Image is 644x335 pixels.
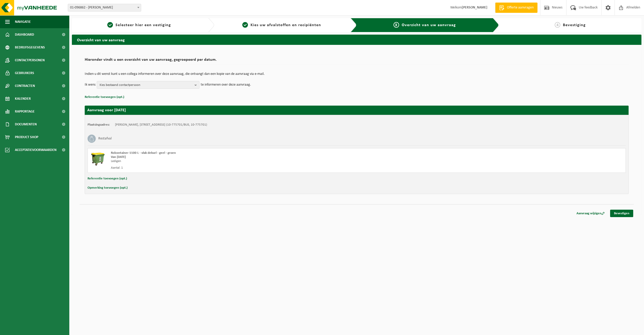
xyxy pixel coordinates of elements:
[15,67,34,79] span: Gebruikers
[85,72,629,76] p: Indien u dit wenst kunt u een collega informeren over deze aanvraag, die ontvangt dan een kopie v...
[88,185,128,191] button: Opmerking toevoegen (opt.)
[111,155,126,159] strong: Van [DATE]
[85,58,629,65] h2: Hieronder vindt u een overzicht van uw aanvraag, gegroepeerd per datum.
[98,135,112,143] h3: Restafval
[115,123,207,127] td: [PERSON_NAME], [STREET_ADDRESS] (10-775701/BUS, 10-775701)
[242,22,248,28] span: 2
[111,159,377,163] div: Ledigen
[251,23,321,27] span: Kies uw afvalstoffen en recipiënten
[85,81,95,89] p: Ik wens
[107,22,113,28] span: 1
[100,81,193,89] span: Kies bestaand contactpersoon
[68,4,141,11] span: 01-096862 - DE ROO MATTHIAS - WAARDAMME
[15,15,31,28] span: Navigatie
[15,79,35,92] span: Contracten
[111,151,176,155] span: Rolcontainer 1100 L - vlak deksel - geel - groen
[573,210,609,217] a: Aanvraag wijzigen
[555,22,560,28] span: 4
[87,108,126,112] strong: Aanvraag voor [DATE]
[90,151,106,166] img: WB-1100-HPE-GN-50.png
[506,5,535,10] span: Offerte aanvragen
[15,41,45,54] span: Bedrijfsgegevens
[15,131,38,144] span: Product Shop
[402,23,456,27] span: Overzicht van uw aanvraag
[217,22,347,28] a: 2Kies uw afvalstoffen en recipiënten
[15,28,34,41] span: Dashboard
[15,92,31,105] span: Kalender
[610,210,633,217] a: Bevestigen
[15,144,56,156] span: Acceptatievoorwaarden
[201,81,251,89] p: te informeren over deze aanvraag.
[88,123,110,126] strong: Plaatsingsadres:
[462,6,487,9] strong: [PERSON_NAME]
[15,118,37,131] span: Documenten
[116,23,171,27] span: Selecteer hier een vestiging
[563,23,586,27] span: Bevestiging
[97,81,199,89] button: Kies bestaand contactpersoon
[85,94,124,100] button: Referentie toevoegen (opt.)
[15,54,45,67] span: Contactpersonen
[72,35,641,45] h2: Overzicht van uw aanvraag
[495,3,537,13] a: Offerte aanvragen
[15,105,35,118] span: Rapportage
[74,22,204,28] a: 1Selecteer hier een vestiging
[111,166,377,170] div: Aantal: 1
[393,22,399,28] span: 3
[88,175,127,182] button: Referentie toevoegen (opt.)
